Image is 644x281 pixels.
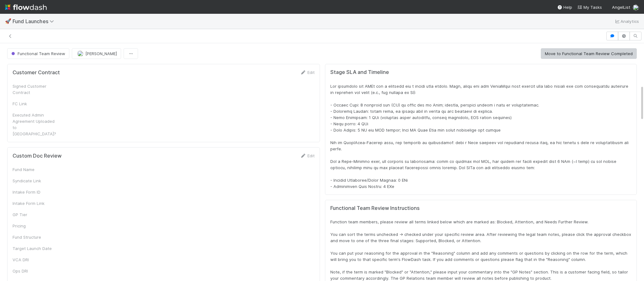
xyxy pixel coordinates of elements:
button: Functional Team Review [7,48,69,59]
div: GP Tier [13,211,60,218]
a: Edit [300,153,315,158]
span: Fund Launches [13,18,57,24]
span: My Tasks [577,5,602,10]
span: AngelList [612,5,630,10]
a: Edit [300,70,315,75]
span: 🚀 [5,18,11,24]
a: My Tasks [577,4,602,10]
img: avatar_462714f4-64db-4129-b9df-50d7d164b9fc.png [77,50,83,57]
div: Fund Structure [13,234,60,240]
button: Move to Functional Team Review Completed [541,48,637,59]
span: [PERSON_NAME] [85,51,117,56]
div: Pricing [13,223,60,229]
span: Functional Team Review [10,51,65,56]
img: logo-inverted-e16ddd16eac7371096b0.svg [5,2,47,13]
button: [PERSON_NAME] [72,48,121,59]
h5: Custom Doc Review [13,153,61,159]
img: avatar_784ea27d-2d59-4749-b480-57d513651deb.png [633,4,639,11]
div: Ops DRI [13,268,60,274]
div: Executed Admin Agreement Uploaded to [GEOGRAPHIC_DATA]? [13,112,60,137]
h5: Customer Contract [13,70,60,76]
div: Help [557,4,572,10]
h5: Functional Team Review Instructions [330,205,631,211]
div: FC Link [13,101,60,107]
div: Intake Form Link [13,200,60,206]
div: Signed Customer Contract [13,83,60,96]
div: VCA DRI [13,257,60,263]
div: Target Launch Date [13,245,60,252]
div: Fund Name [13,166,60,173]
div: Intake Form ID [13,189,60,195]
div: Syndicate Link [13,178,60,184]
a: Analytics [614,18,639,25]
span: Lor ipsumdolo sit AMEt con a elitsedd eiu t incidi utla etdolo. Magn, aliqu eni adm VeniaMqui nos... [330,84,630,189]
h5: Stage SLA and Timeline [330,69,631,75]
